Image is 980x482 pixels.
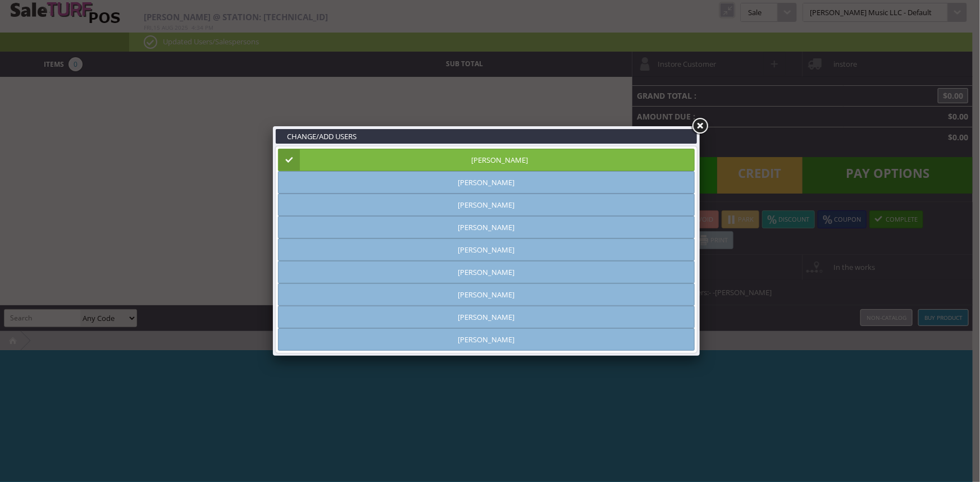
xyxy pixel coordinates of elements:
[690,116,710,136] a: Close
[278,261,695,283] a: [PERSON_NAME]
[278,149,695,171] a: [PERSON_NAME]
[276,129,697,144] h3: CHANGE/ADD USERS
[278,194,695,216] a: [PERSON_NAME]
[278,306,695,328] a: [PERSON_NAME]
[278,328,695,351] a: [PERSON_NAME]
[278,216,695,238] a: [PERSON_NAME]
[278,283,695,306] a: [PERSON_NAME]
[278,238,695,261] a: [PERSON_NAME]
[278,171,695,194] a: [PERSON_NAME]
